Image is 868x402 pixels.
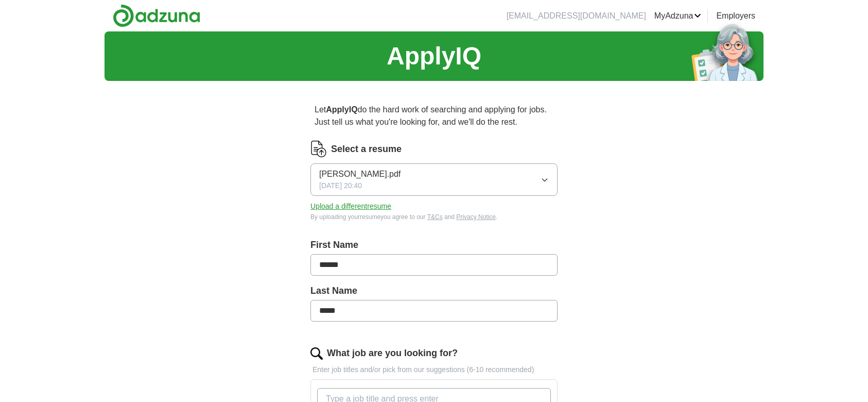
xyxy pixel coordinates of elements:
[310,212,558,222] div: By uploading your resume you agree to our and .
[507,10,646,22] li: [EMAIL_ADDRESS][DOMAIN_NAME]
[319,168,401,180] span: [PERSON_NAME].pdf
[326,105,357,114] strong: ApplyIQ
[456,213,496,221] a: Privacy Notice
[331,142,402,156] label: Select a resume
[310,364,558,375] p: Enter job titles and/or pick from our suggestions (6-10 recommended)
[310,201,391,212] button: Upload a differentresume
[113,4,200,27] img: Adzuna logo
[310,141,327,157] img: CV Icon
[387,38,481,75] h1: ApplyIQ
[310,238,558,252] label: First Name
[654,10,702,22] a: MyAdzuna
[310,284,558,298] label: Last Name
[310,99,558,132] p: Let do the hard work of searching and applying for jobs. Just tell us what you're looking for, an...
[319,180,362,191] span: [DATE] 20:40
[716,10,755,22] a: Employers
[327,346,458,360] label: What job are you looking for?
[310,163,558,196] button: [PERSON_NAME].pdf[DATE] 20:40
[427,213,443,221] a: T&Cs
[310,347,323,360] img: search.png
